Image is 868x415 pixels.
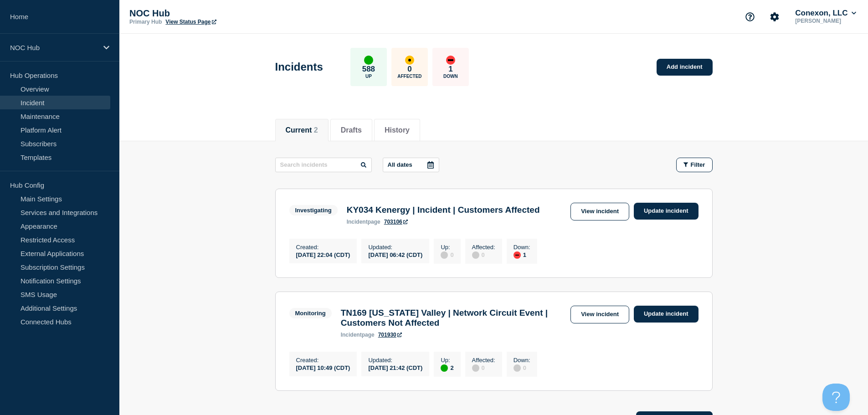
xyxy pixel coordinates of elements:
div: disabled [472,364,479,372]
div: [DATE] 06:42 (CDT) [368,251,422,258]
a: View incident [570,203,629,220]
p: page [347,219,380,225]
button: Conexon, LLC [793,9,858,18]
div: disabled [514,364,521,372]
p: All dates [388,161,412,168]
p: Affected : [472,244,495,251]
p: Up : [441,244,453,251]
button: Support [740,7,760,26]
p: Affected : [472,357,495,364]
div: 2 [441,364,453,372]
span: incident [347,219,368,225]
h3: KY034 Kenergy | Incident | Customers Affected [347,205,540,215]
div: up [364,56,373,65]
p: Created : [296,244,350,251]
button: Current 2 [286,126,318,134]
h3: TN169 [US_STATE] Valley | Network Circuit Event | Customers Not Affected [341,308,566,328]
p: 0 [407,65,411,74]
a: View incident [570,306,629,323]
a: Add incident [657,59,713,76]
div: down [514,251,521,259]
h1: Incidents [275,61,323,73]
div: up [441,364,448,372]
p: Up [365,74,372,79]
p: [PERSON_NAME] [793,18,858,24]
button: Drafts [341,126,362,134]
span: Filter [691,161,705,168]
button: Filter [676,158,713,172]
div: 1 [514,251,530,259]
div: disabled [472,251,479,259]
span: 2 [314,126,318,134]
p: Updated : [368,244,422,251]
p: page [341,332,375,338]
span: Monitoring [289,308,332,318]
span: Investigating [289,205,338,215]
p: Created : [296,357,350,364]
a: Update incident [634,306,699,323]
div: [DATE] 21:42 (CDT) [368,364,422,371]
span: incident [341,332,362,338]
input: Search incidents [275,158,372,172]
div: 0 [472,251,495,259]
p: Updated : [368,357,422,364]
div: 0 [441,251,453,259]
p: Affected [397,74,421,79]
p: Primary Hub [129,19,162,25]
p: Down [443,74,458,79]
div: [DATE] 10:49 (CDT) [296,364,350,371]
div: 0 [514,364,530,372]
div: disabled [441,251,448,259]
p: Down : [514,357,530,364]
button: All dates [383,158,439,172]
p: Up : [441,357,453,364]
p: 588 [362,65,375,74]
p: 1 [448,65,452,74]
button: Account settings [765,7,784,26]
iframe: Help Scout Beacon - Open [822,384,850,411]
a: View Status Page [165,19,216,25]
div: [DATE] 22:04 (CDT) [296,251,350,258]
a: 703106 [384,219,408,225]
div: down [446,56,455,65]
a: 701930 [378,332,402,338]
div: 0 [472,364,495,372]
button: History [385,126,410,134]
p: Down : [514,244,530,251]
div: affected [405,56,414,65]
p: NOC Hub [10,44,98,51]
a: Update incident [634,203,699,220]
p: NOC Hub [129,8,312,19]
